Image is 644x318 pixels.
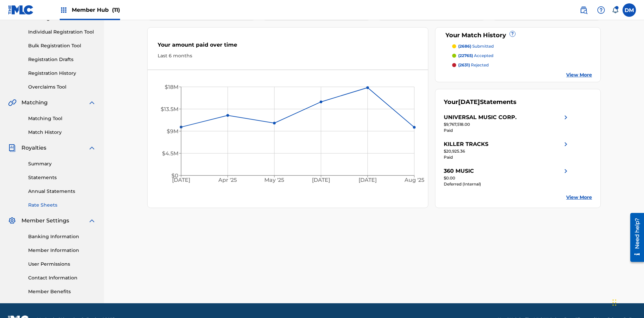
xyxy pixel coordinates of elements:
[28,233,96,240] a: Banking Information
[171,172,178,179] tspan: $0
[28,174,96,181] a: Statements
[28,288,96,295] a: Member Benefits
[158,52,418,59] div: Last 6 months
[8,217,16,225] img: Member Settings
[28,129,96,136] a: Match History
[452,62,592,68] a: (2631) rejected
[444,148,570,154] div: $20,925.36
[610,286,644,318] iframe: Chat Widget
[218,177,237,183] tspan: Apr '25
[452,53,592,59] a: (22765) accepted
[28,274,96,281] a: Contact Information
[8,144,16,152] img: Royalties
[452,43,592,49] a: (2686) submitted
[458,53,473,58] span: (22765)
[265,177,284,183] tspan: May '25
[88,217,96,225] img: expand
[458,98,480,106] span: [DATE]
[562,140,570,148] img: right chevron icon
[444,181,570,187] div: Deferred (Internal)
[28,188,96,195] a: Annual Statements
[88,144,96,152] img: expand
[597,6,605,14] img: help
[510,31,515,37] span: ?
[444,113,570,134] a: UNIVERSAL MUSIC CORP.right chevron icon$9,767,518.00Paid
[88,99,96,107] img: expand
[612,7,619,13] div: Notifications
[444,98,517,107] div: Your Statements
[458,62,489,68] p: rejected
[444,113,517,121] div: UNIVERSAL MUSIC CORP.
[72,6,120,14] span: Member Hub
[444,140,488,148] div: KILLER TRACKS
[566,194,592,201] a: View More
[359,177,377,183] tspan: [DATE]
[444,140,570,160] a: KILLER TRACKSright chevron icon$20,925.36Paid
[562,113,570,121] img: right chevron icon
[404,177,424,183] tspan: Aug '25
[594,3,608,17] div: Help
[458,62,470,67] span: (2631)
[562,167,570,175] img: right chevron icon
[625,210,644,265] iframe: Resource Center
[28,84,96,91] a: Overclaims Tool
[580,6,588,14] img: search
[28,247,96,254] a: Member Information
[28,70,96,77] a: Registration History
[444,154,570,160] div: Paid
[458,53,493,59] p: accepted
[612,293,616,313] div: Drag
[312,177,330,183] tspan: [DATE]
[28,202,96,209] a: Rate Sheets
[28,56,96,63] a: Registration Drafts
[444,31,592,40] div: Your Match History
[161,106,178,112] tspan: $13.5M
[167,128,178,135] tspan: $9M
[458,43,494,49] p: submitted
[21,217,69,225] span: Member Settings
[444,121,570,127] div: $9,767,518.00
[28,29,96,36] a: Individual Registration Tool
[165,84,178,90] tspan: $18M
[158,41,418,52] div: Your amount paid over time
[28,160,96,167] a: Summary
[458,44,471,49] span: (2686)
[162,150,178,157] tspan: $4.5M
[28,115,96,122] a: Matching Tool
[623,3,636,17] div: User Menu
[112,7,120,13] span: (11)
[577,3,590,17] a: Public Search
[21,144,46,152] span: Royalties
[28,42,96,49] a: Bulk Registration Tool
[444,127,570,134] div: Paid
[8,5,34,15] img: MLC Logo
[444,167,474,175] div: 360 MUSIC
[28,261,96,268] a: User Permissions
[60,6,68,14] img: Top Rightsholders
[444,175,570,181] div: $0.00
[566,71,592,78] a: View More
[8,99,16,107] img: Matching
[21,99,48,107] span: Matching
[444,167,570,187] a: 360 MUSICright chevron icon$0.00Deferred (Internal)
[172,177,190,183] tspan: [DATE]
